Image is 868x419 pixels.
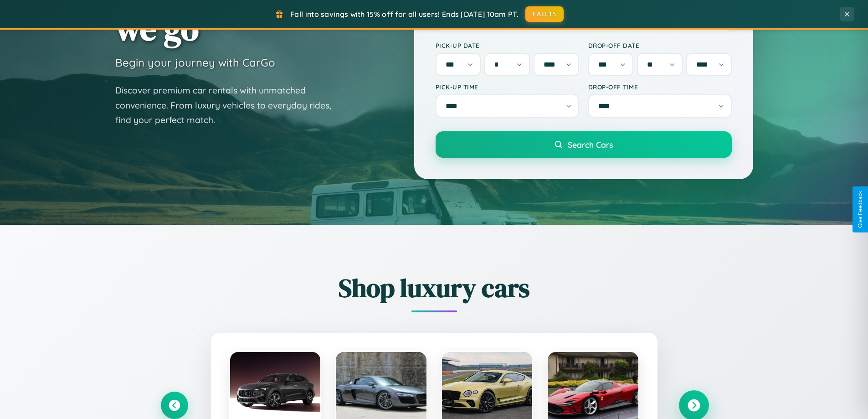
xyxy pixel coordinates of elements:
label: Drop-off Time [588,83,732,91]
h3: Begin your journey with CarGo [115,56,275,69]
button: FALL15 [525,6,564,22]
div: Give Feedback [857,191,863,228]
h2: Shop luxury cars [161,270,708,305]
span: Fall into savings with 15% off for all users! Ends [DATE] 10am PT. [290,10,519,19]
label: Pick-up Date [436,41,579,49]
button: Search Cars [436,131,732,158]
p: Discover premium car rentals with unmatched convenience. From luxury vehicles to everyday rides, ... [115,83,343,128]
label: Pick-up Time [436,83,579,91]
label: Drop-off Date [588,41,732,49]
span: Search Cars [568,140,613,150]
